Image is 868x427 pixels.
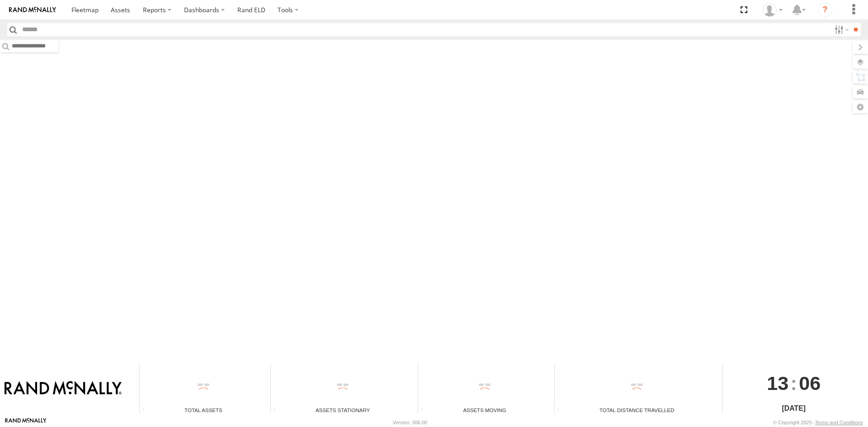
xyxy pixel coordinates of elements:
span: 06 [799,364,821,403]
div: Assets Moving [418,406,551,414]
div: Total Distance Travelled [555,406,719,414]
div: Total number of assets current stationary. [271,407,284,414]
img: rand-logo.svg [9,7,56,13]
div: Total number of Enabled Assets [140,407,153,414]
div: Todd Smith [759,3,786,17]
img: Rand McNally [5,381,122,396]
div: Total number of assets current in transit. [418,407,432,414]
div: Version: 306.00 [393,420,427,425]
div: [DATE] [723,403,865,414]
i: ? [818,3,832,17]
div: Total distance travelled by all assets within specified date range and applied filters [555,407,568,414]
div: : [723,364,865,403]
div: Total Assets [140,406,267,414]
div: Assets Stationary [271,406,415,414]
div: © Copyright 2025 - [773,420,863,425]
label: Search Filter Options [831,23,850,36]
span: 13 [767,364,788,403]
a: Terms and Conditions [815,420,863,425]
a: Visit our Website [5,418,47,427]
label: Map Settings [853,101,868,113]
